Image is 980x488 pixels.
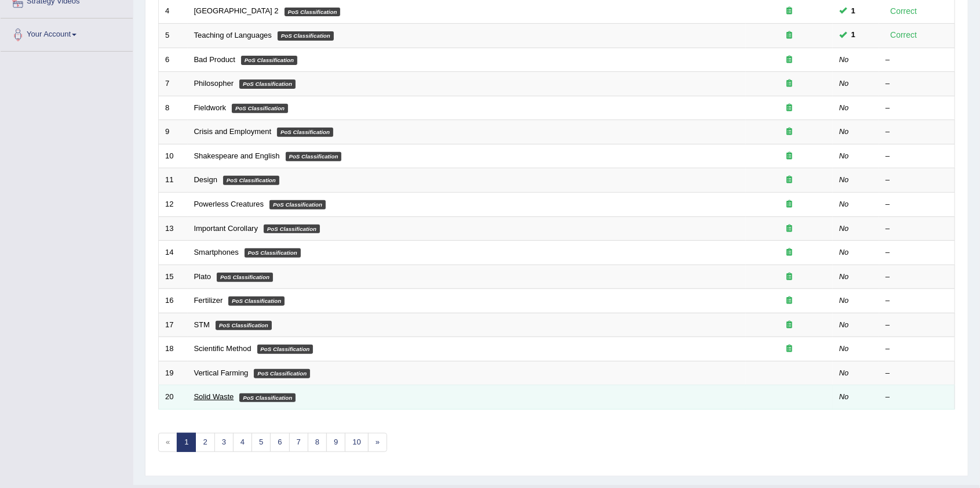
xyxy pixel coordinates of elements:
[194,200,264,208] a: Powerless Creatures
[159,265,188,289] td: 15
[886,223,948,234] div: –
[239,79,296,89] em: PoS Classification
[159,361,188,385] td: 19
[194,296,223,305] a: Fertilizer
[839,79,849,88] em: No
[886,175,948,186] div: –
[254,369,310,378] em: PoS Classification
[269,200,326,209] em: PoS Classification
[278,31,334,41] em: PoS Classification
[264,225,320,234] em: PoS Classification
[194,103,227,112] a: Fieldwork
[159,96,188,120] td: 8
[886,392,948,403] div: –
[886,247,948,258] div: –
[223,176,279,185] em: PoS Classification
[159,216,188,241] td: 13
[839,368,849,377] em: No
[285,8,341,17] em: PoS Classification
[159,168,188,193] td: 11
[241,56,297,65] em: PoS Classification
[194,224,258,233] a: Important Corollary
[228,297,285,306] em: PoS Classification
[289,433,308,452] a: 7
[239,393,296,403] em: PoS Classification
[752,199,826,210] div: Exam occurring question
[752,175,826,186] div: Exam occurring question
[839,175,849,184] em: No
[194,127,272,136] a: Crisis and Employment
[752,55,826,66] div: Exam occurring question
[159,289,188,313] td: 16
[839,151,849,160] em: No
[886,368,948,379] div: –
[233,433,252,452] a: 4
[886,344,948,355] div: –
[194,248,239,256] a: Smartphones
[159,337,188,362] td: 18
[194,55,236,64] a: Bad Product
[839,55,849,64] em: No
[194,175,217,184] a: Design
[194,31,272,39] a: Teaching of Languages
[1,19,133,48] a: Your Account
[308,433,327,452] a: 8
[194,320,210,329] a: STM
[886,28,922,42] div: Correct
[345,433,368,452] a: 10
[839,272,849,281] em: No
[752,78,826,89] div: Exam occurring question
[159,241,188,265] td: 14
[752,103,826,114] div: Exam occurring question
[277,128,333,137] em: PoS Classification
[839,127,849,136] em: No
[839,224,849,233] em: No
[159,120,188,144] td: 9
[886,295,948,306] div: –
[214,433,234,452] a: 3
[216,321,272,330] em: PoS Classification
[752,247,826,258] div: Exam occurring question
[217,273,273,282] em: PoS Classification
[752,151,826,162] div: Exam occurring question
[252,433,271,452] a: 5
[159,24,188,48] td: 5
[286,152,342,161] em: PoS Classification
[752,295,826,306] div: Exam occurring question
[886,5,922,18] div: Correct
[752,344,826,355] div: Exam occurring question
[195,433,214,452] a: 2
[194,6,279,15] a: [GEOGRAPHIC_DATA] 2
[159,48,188,72] td: 6
[839,296,849,305] em: No
[839,200,849,208] em: No
[158,433,177,452] span: «
[159,313,188,337] td: 17
[886,199,948,210] div: –
[839,103,849,112] em: No
[886,126,948,138] div: –
[245,248,301,258] em: PoS Classification
[194,151,280,160] a: Shakespeare and English
[886,78,948,89] div: –
[194,79,234,88] a: Philosopher
[270,433,289,452] a: 6
[232,104,288,113] em: PoS Classification
[847,5,860,17] span: You can still take this question
[752,272,826,283] div: Exam occurring question
[194,272,212,281] a: Plato
[839,320,849,329] em: No
[839,248,849,256] em: No
[752,223,826,234] div: Exam occurring question
[752,320,826,331] div: Exam occurring question
[159,72,188,96] td: 7
[257,345,314,354] em: PoS Classification
[886,151,948,162] div: –
[839,392,849,401] em: No
[886,103,948,114] div: –
[886,272,948,283] div: –
[159,144,188,168] td: 10
[847,29,860,41] span: You can still take this question
[159,385,188,410] td: 20
[752,6,826,17] div: Exam occurring question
